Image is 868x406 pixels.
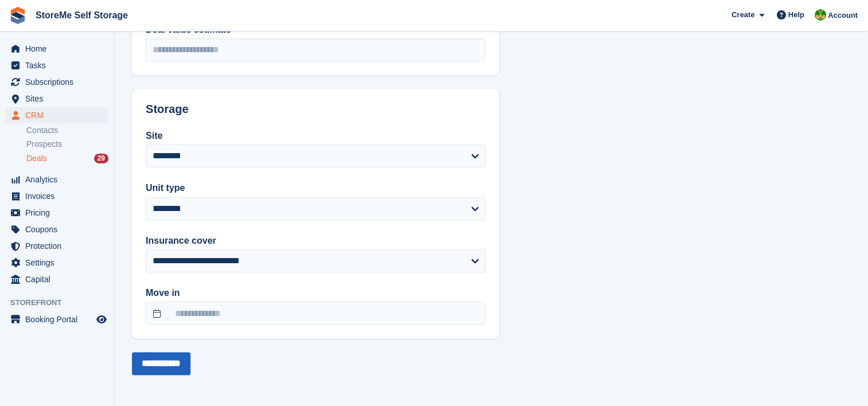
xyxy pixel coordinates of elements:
label: Insurance cover [146,234,485,248]
span: Help [788,9,804,21]
span: Invoices [25,188,94,204]
a: StoreMe Self Storage [31,6,133,25]
span: Capital [25,271,94,287]
a: menu [6,271,108,287]
img: stora-icon-8386f47178a22dfd0bd8f6a31ec36ba5ce8667c1dd55bd0f319d3a0aa187defe.svg [9,7,26,24]
span: Protection [25,238,94,254]
label: Unit type [146,181,485,195]
span: Settings [25,255,94,271]
span: Analytics [25,171,94,188]
span: Tasks [25,57,94,73]
span: Account [828,10,858,21]
span: CRM [25,107,94,123]
span: Subscriptions [25,74,94,90]
div: 29 [94,154,108,163]
a: Contacts [26,125,108,136]
label: Move in [146,286,485,300]
a: Preview store [95,313,108,326]
a: menu [6,74,108,90]
span: Home [25,41,94,57]
a: menu [6,107,108,123]
span: Booking Portal [25,311,94,327]
span: Pricing [25,205,94,221]
label: Site [146,129,485,143]
span: Create [731,9,754,21]
a: menu [6,221,108,237]
a: Prospects [26,138,108,150]
a: menu [6,238,108,254]
span: Sites [25,91,94,107]
h2: Storage [146,103,485,116]
a: menu [6,255,108,271]
a: menu [6,57,108,73]
a: menu [6,41,108,57]
span: Prospects [26,139,62,150]
a: menu [6,311,108,327]
a: menu [6,188,108,204]
span: Deals [26,153,47,164]
a: menu [6,171,108,188]
a: Deals 29 [26,153,108,165]
a: menu [6,91,108,107]
span: Storefront [10,297,114,309]
span: Coupons [25,221,94,237]
img: StorMe [815,9,826,21]
a: menu [6,205,108,221]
